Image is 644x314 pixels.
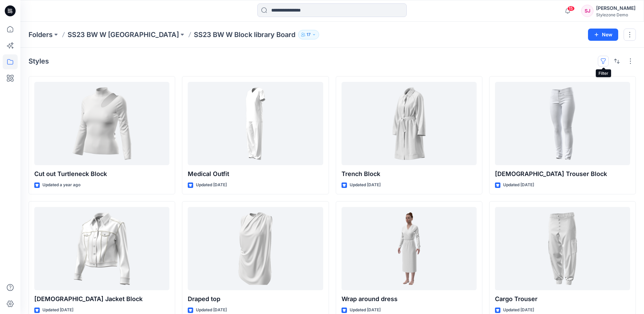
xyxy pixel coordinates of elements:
p: 17 [307,31,311,38]
p: Updated [DATE] [503,307,534,314]
a: Draped top [188,207,323,290]
a: SS23 BW W [GEOGRAPHIC_DATA] [68,30,179,39]
a: Ladies Jacket Block [34,207,169,290]
span: 15 [567,6,575,11]
a: Cargo Trouser [495,207,630,290]
p: Updated [DATE] [503,181,534,189]
button: New [588,29,618,41]
p: Draped top [188,294,323,304]
h4: Styles [29,57,49,65]
p: Trench Block [342,169,477,179]
div: [PERSON_NAME] [596,4,636,12]
div: Stylezone Demo [596,12,636,17]
a: Medical Outfit [188,82,323,165]
p: Cargo Trouser [495,294,630,304]
a: Trench Block [342,82,477,165]
button: 17 [298,30,319,39]
a: Wrap around dress [342,207,477,290]
p: Updated [DATE] [196,181,227,189]
p: [DEMOGRAPHIC_DATA] Trouser Block [495,169,630,179]
p: Updated a year ago [42,181,80,189]
a: Folders [29,30,53,39]
a: Ladies Trouser Block [495,82,630,165]
p: [DEMOGRAPHIC_DATA] Jacket Block [34,294,169,304]
a: Cut out Turtleneck Block [34,82,169,165]
p: Updated [DATE] [350,307,381,314]
p: Updated [DATE] [350,181,381,189]
p: Cut out Turtleneck Block [34,169,169,179]
p: Wrap around dress [342,294,477,304]
p: Updated [DATE] [42,307,73,314]
div: SJ [581,5,593,17]
p: Updated [DATE] [196,307,227,314]
p: Medical Outfit [188,169,323,179]
p: SS23 BW W Block library Board [194,30,295,39]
